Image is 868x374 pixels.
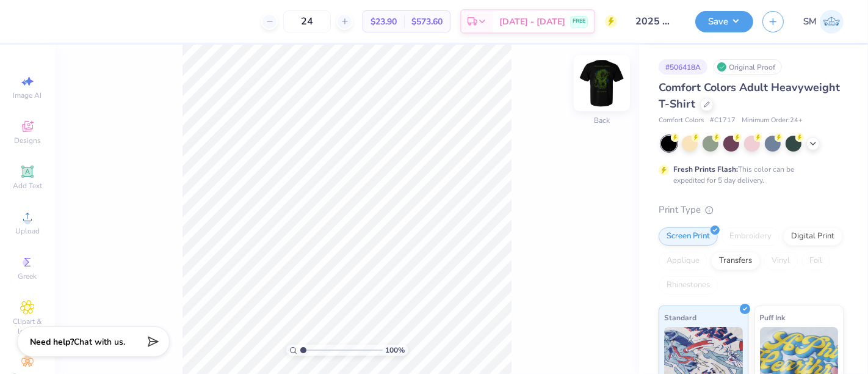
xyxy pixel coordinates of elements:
span: Image AI [13,90,42,100]
span: Puff Ink [760,311,786,324]
div: # 506418A [659,59,707,75]
div: Digital Print [783,227,842,246]
div: Transfers [711,252,760,270]
span: 100 % [386,345,405,356]
div: Applique [659,252,707,270]
div: Original Proof [714,59,782,75]
span: Designs [14,136,41,145]
div: Rhinestones [659,276,718,295]
span: Minimum Order: 24 + [742,116,803,126]
a: SM [803,10,844,34]
div: This color can be expedited for 5 day delivery. [673,164,823,186]
img: Shruthi Mohan [820,10,844,34]
span: Greek [18,271,37,281]
input: – – [283,10,331,32]
img: Back [577,59,626,108]
span: FREE [573,17,585,26]
span: $573.60 [411,15,443,28]
button: Save [695,11,753,32]
div: Vinyl [764,252,798,270]
span: Upload [15,226,40,236]
span: $23.90 [371,15,397,28]
span: Clipart & logos [6,317,49,336]
strong: Fresh Prints Flash: [673,164,738,174]
strong: Need help? [30,336,74,348]
span: SM [803,15,817,29]
span: # C1717 [710,116,736,126]
span: Comfort Colors [659,116,704,126]
span: [DATE] - [DATE] [499,15,565,28]
span: Chat with us. [74,336,125,348]
span: Comfort Colors Adult Heavyweight T-Shirt [659,80,840,111]
span: Add Text [13,181,42,191]
div: Screen Print [659,227,718,246]
span: Standard [664,311,696,324]
div: Back [594,116,610,127]
div: Print Type [659,203,844,217]
div: Foil [801,252,830,270]
input: Untitled Design [626,9,686,34]
div: Embroidery [722,227,779,246]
